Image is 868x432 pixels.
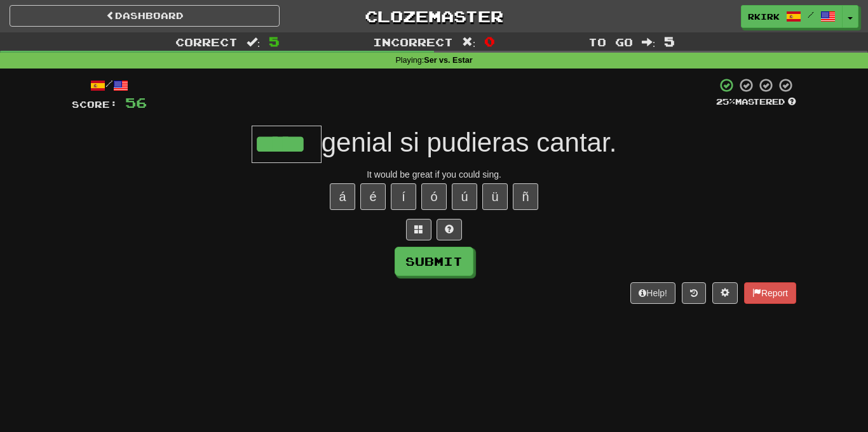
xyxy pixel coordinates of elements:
button: ñ [513,183,538,210]
button: Single letter hint - you only get 1 per sentence and score half the points! alt+h [437,219,462,240]
span: 25 % [716,96,735,107]
strong: Ser vs. Estar [424,56,472,65]
span: 56 [125,95,147,110]
button: Switch sentence to multiple choice alt+p [406,219,431,240]
div: It would be great if you could sing. [72,168,796,181]
span: Incorrect [373,36,453,48]
a: Clozemaster [299,5,569,27]
span: 5 [269,34,280,49]
span: To go [588,36,633,48]
span: / [808,10,814,19]
button: ó [421,183,447,210]
button: ü [482,183,508,210]
button: Round history (alt+y) [682,282,706,304]
span: : [247,37,261,48]
button: ú [452,183,477,210]
div: / [72,77,147,93]
button: é [360,183,386,210]
span: 0 [484,34,495,49]
button: á [330,183,355,210]
a: rkirk / [741,5,843,28]
div: Mastered [716,96,796,108]
span: rkirk [748,11,780,22]
span: Correct [175,36,238,48]
span: : [642,37,656,48]
button: Help! [630,282,675,304]
span: Score: [72,99,118,110]
span: : [462,37,476,48]
button: Report [744,282,796,304]
span: 5 [664,34,675,49]
button: í [391,183,416,210]
a: Dashboard [10,5,280,27]
button: Submit [395,247,473,276]
span: genial si pudieras cantar. [322,128,617,157]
